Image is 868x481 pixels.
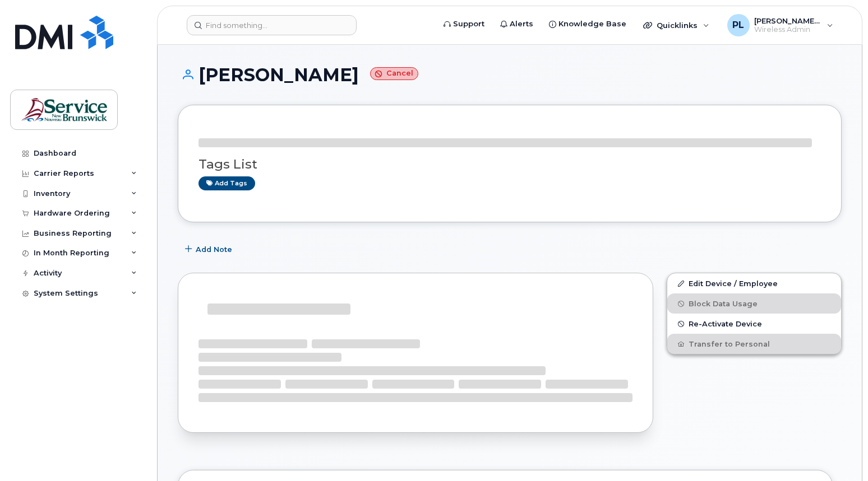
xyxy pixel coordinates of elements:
button: Transfer to Personal [667,334,841,354]
button: Block Data Usage [667,293,841,314]
a: Edit Device / Employee [667,273,841,293]
button: Re-Activate Device [667,314,841,334]
h3: Tags List [198,157,821,171]
span: Re-Activate Device [689,320,762,328]
span: Add Note [196,244,232,255]
h1: [PERSON_NAME] [178,65,842,85]
small: Cancel [370,67,418,80]
a: Add tags [198,176,255,190]
button: Add Note [178,239,242,259]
